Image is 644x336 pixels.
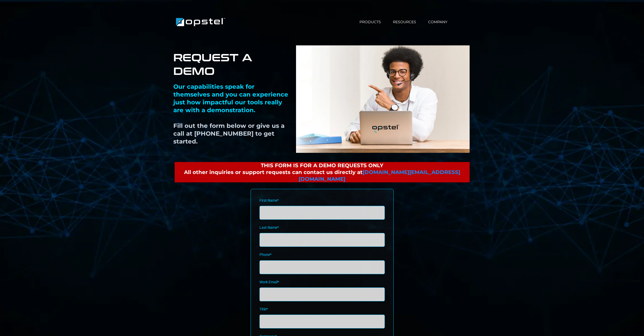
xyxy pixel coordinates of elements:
a: RESOURCES [387,19,422,25]
label: Phone [259,251,271,258]
a: PRODUCTS [353,19,387,25]
label: Work Email [259,279,279,285]
strong: All other inquiries or support requests can contact us directly at [184,169,363,175]
strong: THIS FORM IS FOR A DEMO REQUESTS ONLY [261,162,383,169]
a: [DOMAIN_NAME][EMAIL_ADDRESS][DOMAIN_NAME] [299,169,460,182]
a: https://www.opstel.com/ [175,19,227,24]
strong: REQUEST A DEMO [173,50,252,78]
label: First Name [259,197,279,204]
img: Brand Logo [175,16,227,28]
strong: Our capabilities speak for themselves and you can experience just how impactful our tools really ... [173,83,288,114]
a: COMPANY [422,19,453,25]
strong: Fill out the form below or give us a call at [PHONE_NUMBER] to get started. [173,122,285,145]
label: Title [259,306,268,313]
label: Last Name [259,224,279,231]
